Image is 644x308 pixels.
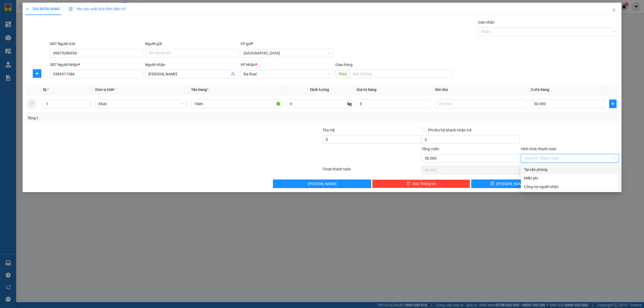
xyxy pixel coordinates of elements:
span: Đơn vị tính [95,87,115,92]
span: save [491,182,494,186]
span: close [612,8,616,12]
img: icon [69,7,73,11]
button: deleteXóa Thông tin [372,179,470,188]
span: user-add [231,72,235,76]
button: plus [33,69,41,78]
button: save[PERSON_NAME] [471,179,544,188]
span: Giao hàng [335,63,353,67]
button: Close [606,3,621,18]
span: Tên hàng [191,87,208,92]
span: Cước hàng [531,87,549,92]
span: Đạ Rsal [244,70,330,78]
span: [PERSON_NAME] [308,181,336,187]
div: VP gửi [240,41,334,47]
span: VP Nhận [240,63,255,67]
span: delete [407,182,410,186]
span: Thu Hộ [323,128,335,132]
div: Miễn phí [524,175,616,181]
span: Giá trị hàng [357,87,376,92]
div: Cước gửi hàng sẽ được ghi vào công nợ của người nhận [521,182,619,191]
input: VD: Bàn, Ghế [191,100,283,108]
span: Sài Gòn [244,49,330,57]
span: SL [43,87,47,92]
input: Ghi Chú [435,100,526,108]
div: Tại văn phòng [524,167,616,173]
div: Người gửi [145,41,238,47]
div: Công nợ người nhận [524,184,616,190]
div: Chưa thanh toán [322,166,421,175]
span: [PERSON_NAME] [496,181,525,187]
span: Xóa Thông tin [412,181,436,187]
span: Phí thu hộ khách nhận trả [426,127,474,133]
span: Tổng cước [422,147,439,151]
span: plus [25,7,29,11]
input: Dọc đường [350,69,452,78]
span: Định lượng [310,87,329,92]
div: SĐT Người Nhận [50,62,143,68]
span: Yêu cầu xuất hóa đơn điện tử [69,7,125,11]
th: Ghi chú [433,85,529,95]
label: Gán nhãn [478,20,495,24]
div: SĐT Người Gửi [50,41,143,47]
span: plus [33,71,41,76]
input: 0 [357,100,431,108]
button: delete [27,100,36,108]
span: TẠO ĐƠN HÀNG [25,7,60,11]
span: Khác [98,100,184,108]
span: Giao [335,69,350,78]
div: Tổng: 1 [27,115,248,121]
div: Người nhận [145,62,238,68]
label: Hình thức thanh toán [521,147,557,151]
button: plus [609,100,617,108]
button: [PERSON_NAME] [273,179,371,188]
span: plus [609,102,616,106]
span: kg [347,100,352,108]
